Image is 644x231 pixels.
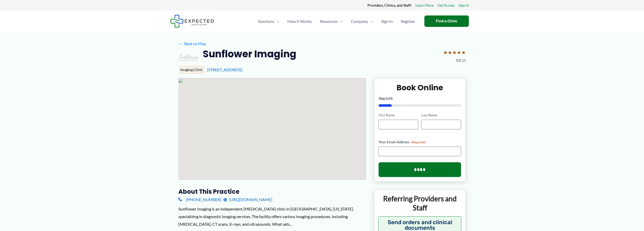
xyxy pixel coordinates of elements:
a: Sign In [377,12,397,30]
span: 1 [385,96,387,100]
span: ★ [452,48,457,57]
span: Menu Toggle [338,12,343,30]
label: Your Email Address [379,139,461,145]
a: SolutionsMenu Toggle [254,12,283,30]
nav: Primary Site Navigation [254,12,419,30]
a: Find a Clinic [424,15,469,27]
span: Solutions [258,12,274,30]
h2: Sunflower Imaging [203,48,296,60]
strong: Providers, Clinics, and Staff: [367,3,412,7]
span: Menu Toggle [274,12,279,30]
div: Sunflower Imaging is an independent [MEDICAL_DATA] clinic in [GEOGRAPHIC_DATA], [US_STATE], speci... [178,205,366,228]
a: Get Access [438,2,455,9]
span: 6 [391,96,393,100]
a: Sign In [459,2,469,9]
a: How It Works [283,12,316,30]
span: (2) [462,57,466,64]
img: Expected Healthcare Logo - side, dark font, small [170,15,214,28]
span: ★ [457,48,461,57]
span: Register [401,12,415,30]
span: Company [351,12,368,30]
a: CompanyMenu Toggle [347,12,377,30]
a: Register [397,12,419,30]
p: Referring Providers and Staff [378,194,462,212]
span: Resources [320,12,338,30]
span: (Required) [411,140,425,144]
label: Last Name [421,113,461,118]
a: Learn More [416,2,434,9]
span: ★ [461,48,466,57]
div: Imaging Clinic [178,65,205,74]
span: ← [178,41,183,46]
span: ★ [448,48,452,57]
h2: Book Online [379,83,461,93]
span: Sign In [381,12,393,30]
span: Menu Toggle [368,12,373,30]
a: [PHONE_NUMBER] [178,196,221,203]
span: ★ [443,48,448,57]
p: Step of [379,97,461,100]
a: [URL][DOMAIN_NAME] [223,196,272,203]
h3: About this practice [178,188,366,196]
label: First Name [379,113,418,118]
a: ResourcesMenu Toggle [316,12,347,30]
a: ←Back to Map [178,40,206,47]
span: How It Works [287,12,312,30]
a: [STREET_ADDRESS] [207,67,242,72]
span: 5.0 [456,57,461,64]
